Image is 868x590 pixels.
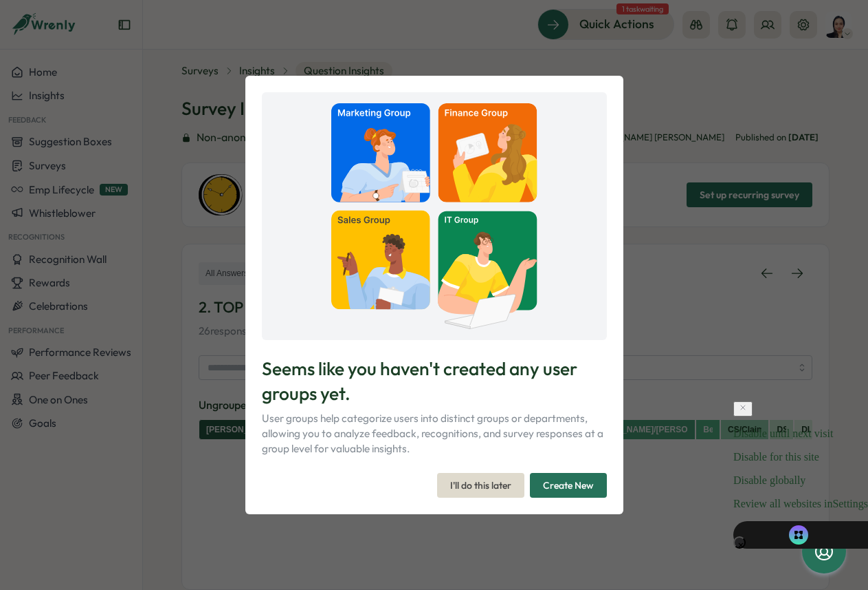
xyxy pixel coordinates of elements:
[262,357,607,405] p: Seems like you haven't created any user groups yet.
[437,473,524,498] button: I'll do this later
[543,474,594,497] span: Create New
[450,474,511,497] span: I'll do this later
[262,411,607,456] p: User groups help categorize users into distinct groups or departments, allowing you to analyze fe...
[530,473,607,498] button: Create New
